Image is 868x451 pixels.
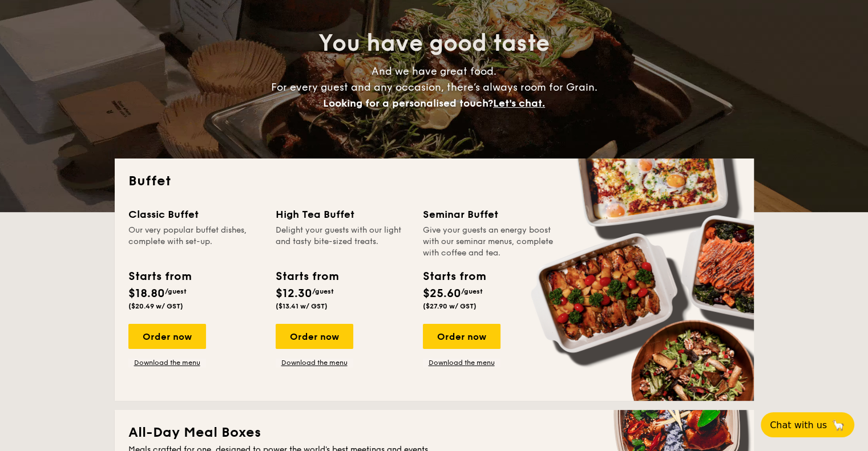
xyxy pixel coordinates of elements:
[276,225,409,259] div: Delight your guests with our light and tasty bite-sized treats.
[323,97,493,109] span: Looking for a personalised touch?
[312,287,334,295] span: /guest
[276,358,353,367] a: Download the menu
[128,302,183,310] span: ($20.49 w/ GST)
[128,324,206,349] div: Order now
[128,287,165,300] span: $18.80
[831,419,845,432] span: 🦙
[423,268,485,285] div: Starts from
[128,268,191,285] div: Starts from
[276,302,328,310] span: ($13.41 w/ GST)
[423,206,556,222] div: Seminar Buffet
[423,287,461,300] span: $25.60
[276,324,353,349] div: Order now
[770,420,827,430] span: Chat with us
[493,97,545,109] span: Let's chat.
[461,287,483,295] span: /guest
[128,358,206,367] a: Download the menu
[165,287,187,295] span: /guest
[128,172,740,190] h2: Buffet
[276,268,338,285] div: Starts from
[761,412,854,437] button: Chat with us🦙
[271,65,597,109] span: And we have great food. For every guest and any occasion, there’s always room for Grain.
[423,225,556,259] div: Give your guests an energy boost with our seminar menus, complete with coffee and tea.
[423,324,500,349] div: Order now
[423,302,477,310] span: ($27.90 w/ GST)
[423,358,500,367] a: Download the menu
[276,287,312,300] span: $12.30
[128,206,262,222] div: Classic Buffet
[128,424,740,442] h2: All-Day Meal Boxes
[318,30,550,57] span: You have good taste
[276,206,409,222] div: High Tea Buffet
[128,225,262,259] div: Our very popular buffet dishes, complete with set-up.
